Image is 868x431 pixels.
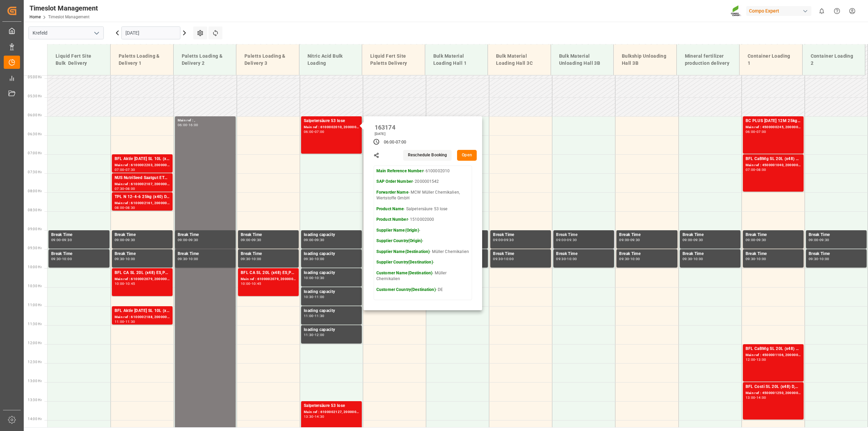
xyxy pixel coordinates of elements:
div: 11:30 [304,333,314,336]
div: Break Time [809,251,864,257]
strong: Supplier Country(Destination) [376,260,433,265]
div: loading capacity [304,308,359,314]
div: - [314,276,315,279]
div: Bulk Material Unloading Hall 3B [556,50,608,70]
div: 09:00 [178,238,188,241]
div: 09:00 [746,238,755,241]
div: 10:00 [252,257,261,260]
div: - [755,257,756,260]
div: Break Time [51,251,107,257]
span: 05:30 Hr [28,94,42,98]
div: 10:30 [304,295,314,298]
div: - [503,257,504,260]
div: 13:00 [756,358,766,361]
div: Break Time [683,251,738,257]
div: BFL CaBMg SL 20L (x48) EN,IN MTO [746,346,801,352]
div: 09:30 [125,238,135,241]
div: 09:30 [315,238,324,241]
span: 06:30 Hr [28,132,42,136]
div: loading capacity [304,289,359,295]
div: Main ref : , [178,118,233,123]
div: Break Time [746,232,801,238]
div: Main ref : 6100002188, 2000001725 [115,314,170,320]
span: 14:00 Hr [28,417,42,421]
div: Main ref : 6100002079, 2000001348 [115,276,170,282]
div: - [251,238,252,241]
div: 10:00 [62,257,72,260]
div: Break Time [746,251,801,257]
div: 07:00 [315,130,324,133]
div: - [314,295,315,298]
div: 10:00 [115,282,124,285]
button: open menu [91,28,101,38]
div: 09:00 [556,238,566,241]
span: 10:30 Hr [28,284,42,288]
div: Bulkship Unloading Hall 3B [619,50,671,70]
div: Break Time [115,251,170,257]
div: - [566,257,567,260]
div: Salpetersäure 53 lose [304,118,359,124]
div: 09:30 [304,257,314,260]
div: 09:00 [241,238,251,241]
div: Main ref : 6100002107, 2000001633 [115,181,170,187]
p: - 6100002010 [376,168,469,174]
div: Main ref : 4500001040, 2000001057 [746,162,801,168]
div: Break Time [683,232,738,238]
strong: Customer Name(Destination) [376,271,432,275]
div: - [755,396,756,399]
button: show 0 new notifications [814,3,829,19]
div: Salpetersäure 53 lose [304,403,359,409]
strong: Customer Country(Destination) [376,287,436,292]
div: 09:30 [493,257,503,260]
div: 06:00 [746,130,755,133]
div: 07:00 [756,130,766,133]
div: Break Time [178,251,233,257]
img: Screenshot%202023-09-29%20at%2010.02.21.png_1712312052.png [731,5,742,17]
span: 12:00 Hr [28,341,42,345]
div: 09:30 [504,238,514,241]
div: NUS NutriSeed Saatgut ETK DEKABRI Grün 10-4-7 200L (x4) DE,ENBFL Aktiv [DATE] SL 10L (x60) DEBFL ... [115,175,170,181]
div: Break Time [619,232,674,238]
div: BFL Aktiv [DATE] SL 10L (x60) [PERSON_NAME] 10L (x60) BE,DE,[GEOGRAPHIC_DATA],EN,[GEOGRAPHIC_DATA... [115,156,170,162]
div: Bulk Material Loading Hall 3C [493,50,545,70]
div: Break Time [241,232,296,238]
span: 08:30 Hr [28,208,42,212]
div: 09:30 [693,238,703,241]
div: 10:00 [567,257,577,260]
div: - [755,358,756,361]
div: Container Loading 1 [745,50,797,70]
div: 08:00 [125,187,135,190]
div: 06:00 [384,139,395,145]
div: - [314,238,315,241]
span: 09:00 Hr [28,227,42,231]
div: - [395,139,396,145]
div: Paletts Loading & Delivery 3 [242,50,294,70]
div: - [314,130,315,133]
div: 10:00 [125,257,135,260]
button: Reschedule Booking [403,150,452,161]
div: 13:30 [304,415,314,418]
div: 14:30 [315,415,324,418]
div: [DATE] [372,132,475,136]
div: Main ref : 6100002161, 2000000696 [115,200,170,206]
div: Break Time [241,251,296,257]
div: 09:00 [304,238,314,241]
input: Type to search/select [28,26,104,39]
div: 10:00 [504,257,514,260]
div: Nitric Acid Bulk Loading [305,50,357,70]
div: - [692,257,693,260]
div: - [187,238,188,241]
div: 09:30 [62,238,72,241]
span: 08:00 Hr [28,189,42,193]
div: 09:30 [51,257,61,260]
strong: Supplier Country(Origin) [376,238,422,243]
button: Help Center [829,3,845,19]
div: loading capacity [304,327,359,333]
div: 12:00 [746,358,755,361]
div: Main ref : 4500001106, 2000001155 [746,352,801,358]
div: - [187,257,188,260]
div: - [692,238,693,241]
div: Break Time [619,251,674,257]
div: 09:00 [619,238,629,241]
strong: Supplier Name(Destination) [376,249,430,254]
